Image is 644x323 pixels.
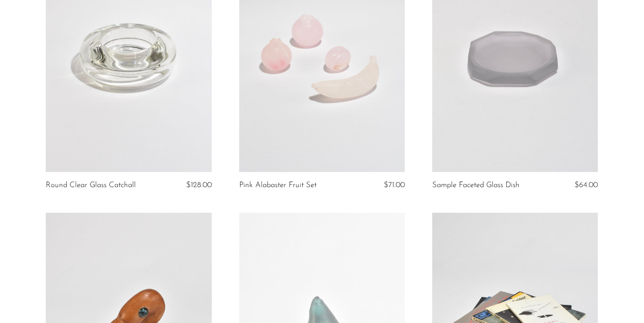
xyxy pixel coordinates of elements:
span: $128.00 [186,181,212,189]
a: Sample Faceted Glass Dish [432,181,520,189]
a: Pink Alabaster Fruit Set [239,181,317,189]
a: Round Clear Glass Catchall [46,181,136,189]
span: $71.00 [384,181,405,189]
span: $64.00 [574,181,598,189]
